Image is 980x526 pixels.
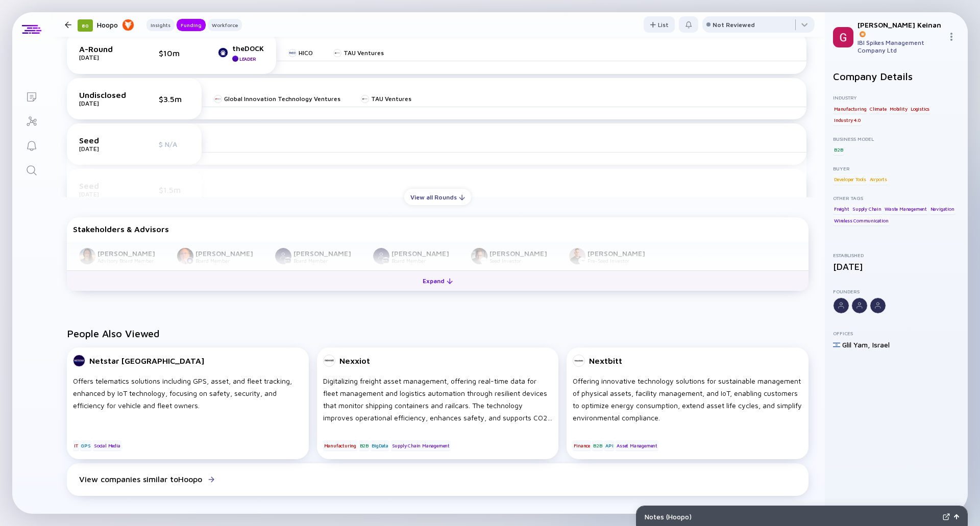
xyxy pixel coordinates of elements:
div: Waste Management [884,204,928,214]
div: Funding [177,20,206,30]
div: $3.5m [159,94,189,104]
div: Leader [239,56,256,62]
button: Funding [177,19,206,31]
img: Gil Profile Picture [833,27,853,47]
div: Notes ( Hoopo ) [645,512,939,521]
div: List [644,17,675,33]
a: NexxiotDigitalizing freight asset management, offering real-time data for fleet management and lo... [317,347,559,463]
a: HICO [288,49,313,57]
a: TAU Ventures [333,49,384,57]
img: Expand Notes [943,513,950,520]
div: Hoopo [97,18,134,31]
div: B2B [592,440,603,450]
div: Developer Tools [833,174,867,185]
div: Not Reviewed [713,21,755,29]
div: Asset Management [616,440,658,450]
div: Undisclosed [79,90,130,99]
button: Insights [146,19,175,31]
img: Israel Flag [833,341,840,348]
div: Wireless Communication [833,215,890,226]
div: theDOCK [232,44,264,53]
div: Industry [833,94,960,101]
div: Offers telematics solutions including GPS, asset, and fleet tracking, enhanced by IoT technology,... [73,375,303,424]
div: Global Innovation Technology Ventures [224,95,340,103]
div: $10m [159,48,189,58]
div: Manufacturing [323,440,357,450]
a: Reminders [12,133,51,157]
div: Climate [869,104,888,114]
div: Insights [146,20,175,30]
div: Digitalizing freight asset management, offering real-time data for fleet management and logistics... [323,375,553,424]
div: TAU Ventures [371,95,411,103]
div: Business Model [833,136,960,142]
div: Other Tags [833,195,960,201]
a: Lists [12,84,51,108]
div: Founders [833,288,960,294]
div: Logistics [910,104,930,114]
a: Investor Map [12,108,51,133]
div: TAU Ventures [344,49,384,57]
button: List [644,16,675,33]
div: Industry 4.0 [833,115,862,126]
div: Workforce [208,20,242,30]
div: A-Round [79,44,130,54]
div: [PERSON_NAME] Keinan [857,20,943,38]
div: Offices [833,330,960,336]
h2: Company Details [833,70,960,82]
a: NextbittOffering innovative technology solutions for sustainable management of physical assets, f... [567,347,808,463]
button: Workforce [208,19,242,31]
div: Israel [872,340,890,349]
div: Expand [416,273,459,289]
div: 80 [78,19,93,32]
div: HICO [299,49,313,57]
button: View all Rounds [404,189,471,205]
div: View companies similar to Hoopo [79,474,202,484]
button: Expand [67,270,808,291]
div: Netstar [GEOGRAPHIC_DATA] [89,356,204,365]
div: Buyer [833,165,960,171]
div: BigData [371,440,389,450]
div: Supply Chain Management [391,440,451,450]
div: [DATE] [79,54,130,61]
img: Menu [947,33,955,41]
div: IT [73,440,79,450]
div: Seed [79,136,130,145]
div: Nextbitt [589,356,622,365]
a: Global Innovation Technology Ventures [214,95,340,103]
div: Nexxiot [339,356,370,365]
div: [DATE] [833,261,960,272]
div: $ N/A [159,140,189,148]
div: Supply Chain [851,204,883,214]
div: Established [833,252,960,258]
div: Glil Yam , [842,340,870,349]
div: Mobility [889,104,908,114]
div: Manufacturing [833,104,867,114]
div: [DATE] [79,99,130,107]
a: theDOCKLeader [218,44,264,62]
h2: People Also Viewed [67,328,808,339]
div: [DATE] [79,145,130,153]
a: Netstar [GEOGRAPHIC_DATA]Offers telematics solutions including GPS, asset, and fleet tracking, en... [67,347,309,463]
div: Finance [573,440,591,450]
div: GPS [80,440,91,450]
div: Navigation [929,204,955,214]
div: Offering innovative technology solutions for sustainable management of physical assets, facility ... [573,375,802,424]
div: Freight [833,204,850,214]
div: Airports [869,174,888,185]
div: Social Media [93,440,121,450]
div: B2B [833,145,844,155]
div: Stakeholders & Advisors [73,224,802,234]
img: Open Notes [954,514,959,519]
a: TAU Ventures [361,95,411,103]
a: Search [12,157,51,182]
div: IBI Spikes Management Company Ltd [857,39,943,54]
div: B2B [359,440,370,450]
div: API [604,440,614,450]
